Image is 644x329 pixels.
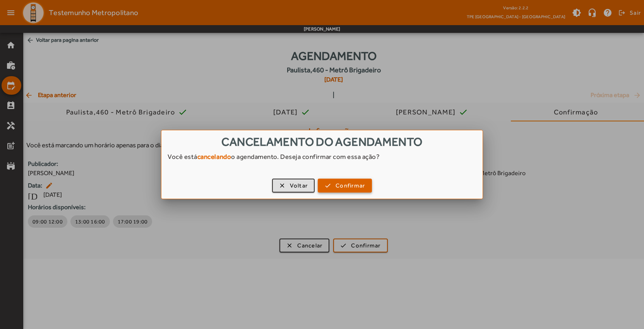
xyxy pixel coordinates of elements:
button: Confirmar [318,179,372,193]
span: Cancelamento do agendamento [221,135,422,148]
span: Voltar [290,181,308,190]
span: Confirmar [336,181,365,190]
strong: cancelando [197,153,231,160]
button: Voltar [272,179,315,193]
div: Você está o agendamento. Deseja confirmar com essa ação? [161,152,483,169]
